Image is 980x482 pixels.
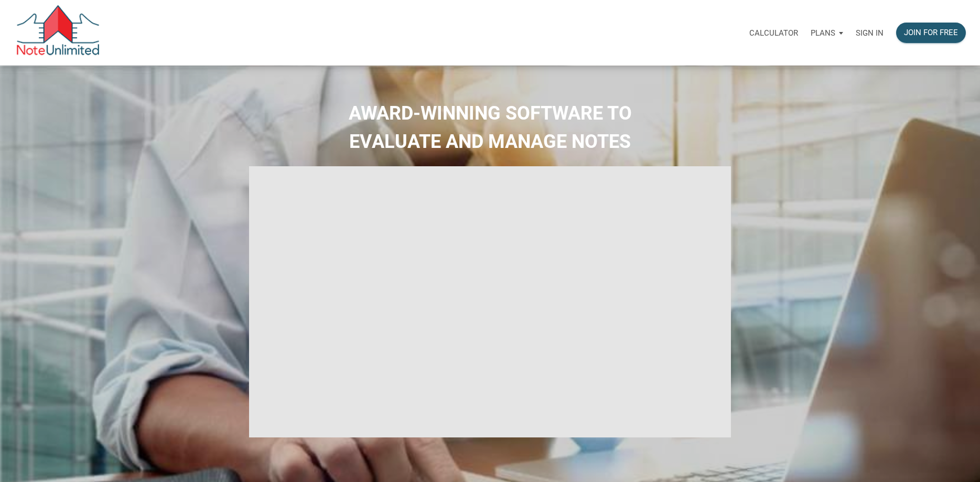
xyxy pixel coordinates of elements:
[849,16,890,49] a: Sign in
[749,28,798,38] p: Calculator
[811,28,835,38] p: Plans
[896,23,966,43] button: Join for free
[804,16,849,49] a: Plans
[904,27,958,39] div: Join for free
[804,17,849,49] button: Plans
[856,28,884,38] p: Sign in
[8,99,972,156] h2: AWARD-WINNING SOFTWARE TO EVALUATE AND MANAGE NOTES
[249,166,731,437] iframe: NoteUnlimited
[890,16,972,49] a: Join for free
[743,16,804,49] a: Calculator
